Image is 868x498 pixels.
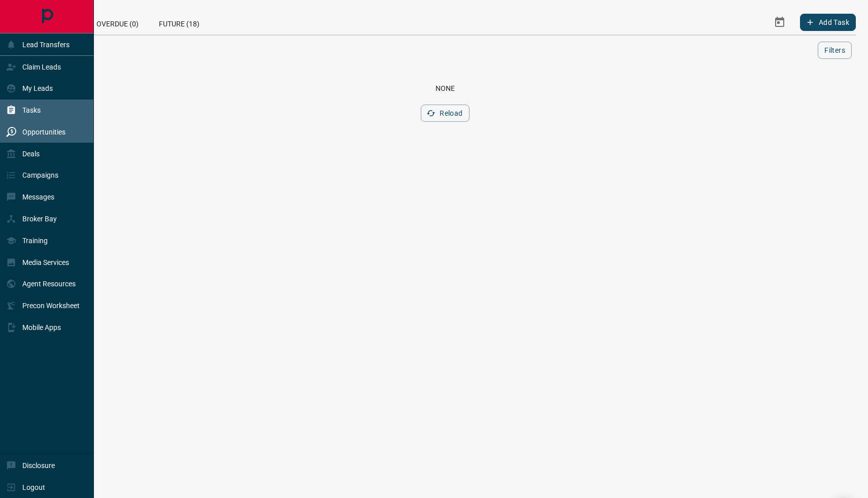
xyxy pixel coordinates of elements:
button: Reload [421,105,469,122]
div: Future (18) [149,10,210,35]
div: None [47,84,844,92]
button: Filters [818,42,852,59]
div: Overdue (0) [86,10,149,35]
button: Select Date Range [767,10,792,35]
button: Add Task [800,14,856,31]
